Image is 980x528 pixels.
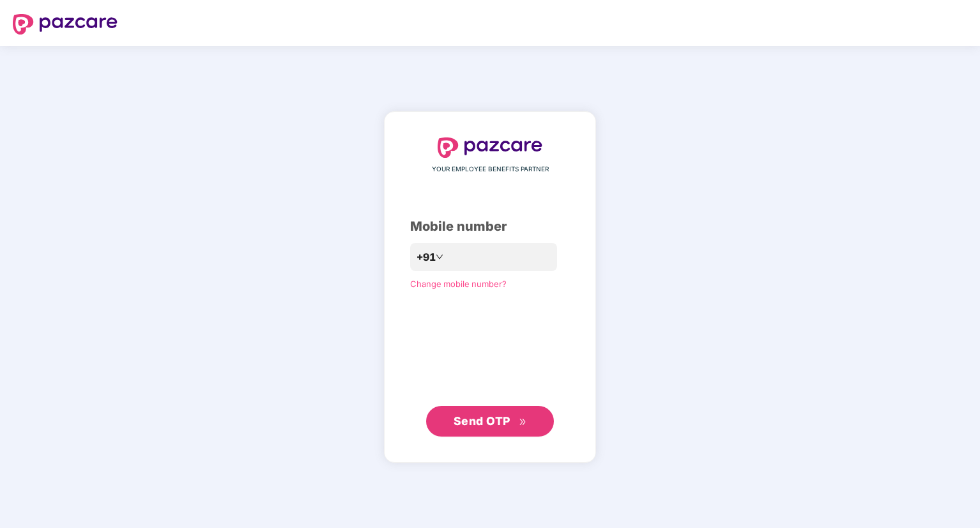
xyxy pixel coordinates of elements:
[410,217,570,237] div: Mobile number
[438,137,542,158] img: logo
[432,164,549,175] span: YOUR EMPLOYEE BENEFITS PARTNER
[13,14,118,35] img: logo
[436,253,443,261] span: down
[417,249,436,265] span: +91
[426,406,554,437] button: Send OTPdouble-right
[410,279,507,289] a: Change mobile number?
[454,414,510,428] span: Send OTP
[519,418,527,426] span: double-right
